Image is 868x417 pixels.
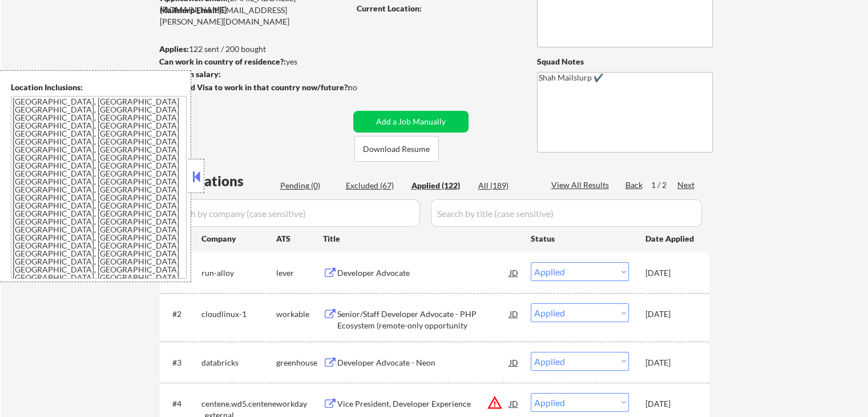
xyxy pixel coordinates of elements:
[478,180,535,191] div: All (189)
[353,111,469,133] button: Add a Job Manually
[625,179,644,191] div: Back
[508,303,520,324] div: JD
[645,233,696,244] div: Date Applied
[677,179,696,191] div: Next
[163,174,276,188] div: Applications
[337,398,510,410] div: Vice President, Developer Experience
[159,44,189,54] strong: Applies:
[201,233,276,244] div: Company
[346,180,403,191] div: Excluded (67)
[276,267,323,279] div: lever
[159,43,349,55] div: 122 sent / 200 bought
[276,398,323,410] div: workday
[645,357,696,368] div: [DATE]
[276,233,323,244] div: ATS
[431,199,702,227] input: Search by title (case sensitive)
[651,179,677,191] div: 1 / 2
[160,5,219,15] strong: Mailslurp Email:
[201,357,276,368] div: databricks
[537,56,713,67] div: Squad Notes
[280,180,337,191] div: Pending (0)
[159,56,346,67] div: yes
[411,180,469,191] div: Applied (122)
[508,262,520,283] div: JD
[159,69,221,79] strong: Minimum salary:
[172,357,192,368] div: #3
[160,82,350,92] strong: Will need Visa to work in that country now/future?:
[323,233,520,244] div: Title
[508,352,520,372] div: JD
[354,136,439,162] button: Download Resume
[551,179,612,191] div: View All Results
[348,82,381,93] div: no
[160,5,349,27] div: [EMAIL_ADDRESS][PERSON_NAME][DOMAIN_NAME]
[531,228,629,248] div: Status
[11,82,187,93] div: Location Inclusions:
[645,267,696,279] div: [DATE]
[645,308,696,320] div: [DATE]
[337,267,510,279] div: Developer Advocate
[487,395,503,411] button: warning_amber
[357,3,422,13] strong: Current Location:
[276,357,323,368] div: greenhouse
[201,308,276,320] div: cloudlinux-1
[163,199,420,227] input: Search by company (case sensitive)
[645,398,696,410] div: [DATE]
[276,308,323,320] div: workable
[337,357,510,368] div: Developer Advocate - Neon
[172,308,192,320] div: #2
[159,57,286,66] strong: Can work in country of residence?:
[337,308,510,331] div: Senior/Staff Developer Advocate - PHP Ecosystem (remote-only opportunity
[508,393,520,414] div: JD
[172,398,192,410] div: #4
[201,267,276,279] div: run-alloy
